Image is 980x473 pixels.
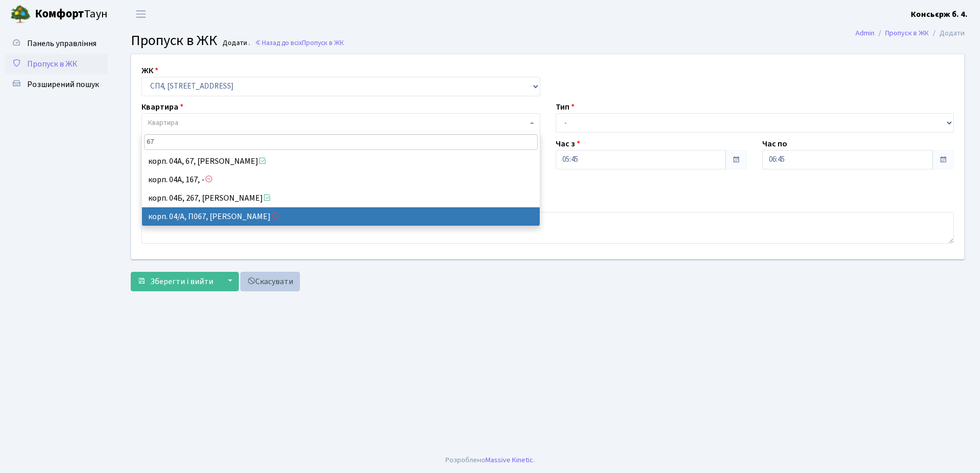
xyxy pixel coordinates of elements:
[485,455,533,465] a: Massive Kinetic
[142,207,540,226] li: корп. 04/А, П067, [PERSON_NAME]
[240,272,300,291] a: Скасувати
[302,38,344,48] span: Пропуск в ЖК
[762,138,787,150] label: Час по
[142,189,540,207] li: корп. 04Б, 267, [PERSON_NAME]
[911,8,968,20] a: Консьєрж б. 4.
[5,33,108,54] a: Панель управління
[148,118,178,128] span: Квартира
[141,64,158,77] label: ЖК
[27,38,96,49] span: Панель управління
[150,276,213,287] span: Зберегти і вийти
[855,28,874,38] a: Admin
[220,39,250,48] small: Додати .
[27,58,77,70] span: Пропуск в ЖК
[5,74,108,95] a: Розширений пошук
[911,9,968,20] b: Консьєрж б. 4.
[556,138,580,150] label: Час з
[885,28,929,38] a: Пропуск в ЖК
[35,6,84,22] b: Комфорт
[141,101,183,113] label: Квартира
[5,54,108,74] a: Пропуск в ЖК
[128,6,154,23] button: Переключити навігацію
[131,30,217,51] span: Пропуск в ЖК
[255,38,344,48] a: Назад до всіхПропуск в ЖК
[556,101,575,113] label: Тип
[10,4,31,25] img: logo.png
[840,23,980,44] nav: breadcrumb
[142,170,540,189] li: корп. 04А, 167, -
[35,6,108,23] span: Таун
[27,79,99,90] span: Розширений пошук
[929,28,965,39] li: Додати
[142,152,540,170] li: корп. 04А, 67, [PERSON_NAME]
[131,272,220,291] button: Зберегти і вийти
[445,455,535,466] div: Розроблено .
